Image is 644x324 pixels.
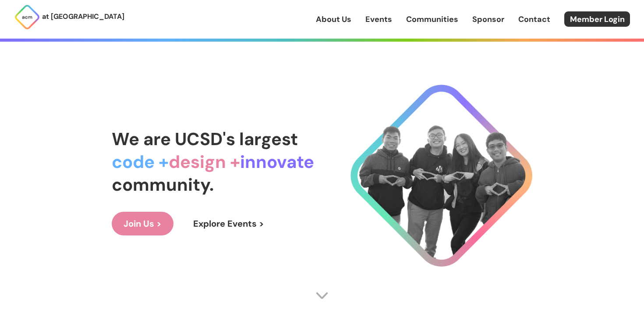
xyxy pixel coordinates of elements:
a: at [GEOGRAPHIC_DATA] [14,4,124,30]
a: About Us [316,14,351,25]
a: Explore Events > [181,212,276,235]
a: Sponsor [472,14,504,25]
a: Communities [406,14,458,25]
a: Member Login [564,11,630,27]
span: innovate [240,150,314,173]
p: at [GEOGRAPHIC_DATA] [42,11,124,22]
img: ACM Logo [14,4,40,30]
span: design + [169,150,240,173]
a: Join Us > [112,212,173,235]
img: Scroll Arrow [315,289,329,302]
img: Cool Logo [350,85,532,267]
a: Contact [518,14,550,25]
span: community. [112,173,214,196]
a: Events [365,14,392,25]
span: We are UCSD's largest [112,128,298,150]
span: code + [112,150,169,173]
